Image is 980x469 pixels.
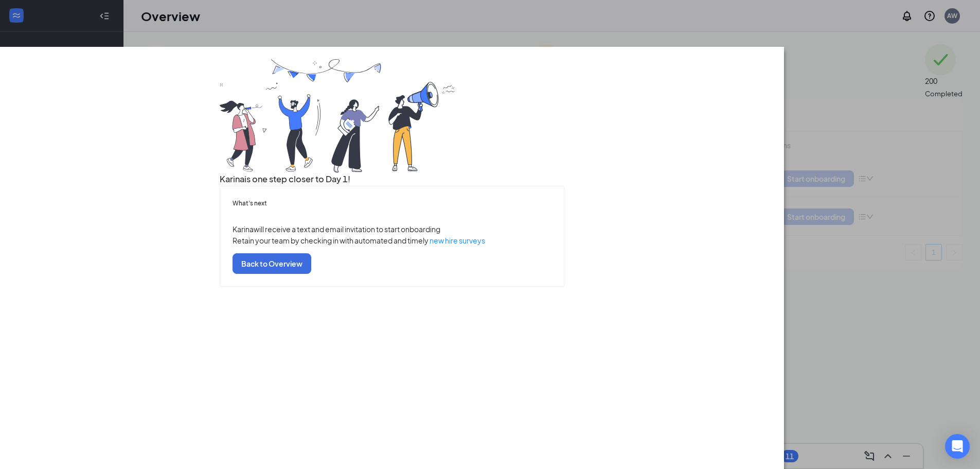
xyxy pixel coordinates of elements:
[233,235,551,246] p: Retain your team by checking in with automated and timely
[233,199,551,208] h5: What’s next
[430,236,485,245] a: new hire surveys
[945,434,970,459] div: Open Intercom Messenger
[233,223,551,235] p: Karina will receive a text and email invitation to start onboarding
[233,253,311,274] button: Back to Overview
[220,172,564,186] h3: Karina is one step closer to Day 1!
[220,59,456,172] img: you are all set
